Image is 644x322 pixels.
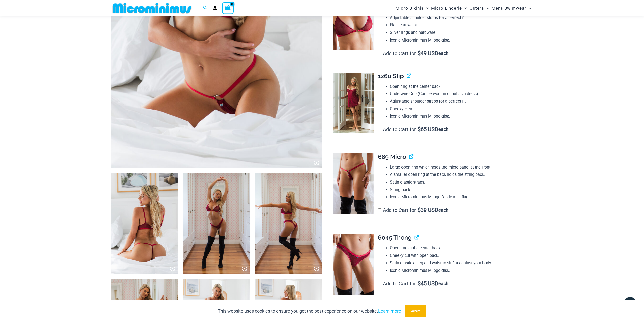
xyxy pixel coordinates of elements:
[378,128,381,131] input: Add to Cart for$65 USD each
[424,2,429,14] span: Menu Toggle
[333,234,374,295] img: Guilty Pleasures Red 6045 Thong
[111,173,178,274] img: Guilty Pleasures Red 1045 Bra 689 Micro
[390,267,533,274] li: Iconic Microminimus M logo disk.
[490,2,533,14] a: Mens SwimwearMenu ToggleMenu Toggle
[378,207,449,213] label: Add to Cart for
[431,2,462,14] span: Micro Lingerie
[378,208,381,212] input: Add to Cart for$39 USD each
[390,171,533,178] li: A smaller open ring at the back holds the string back.
[378,282,381,285] input: Add to Cart for$45 USD each
[390,244,533,252] li: Open ring at the center back.
[394,1,533,15] nav: Site Navigation
[438,127,448,132] span: each
[462,2,467,14] span: Menu Toggle
[378,72,404,80] span: 1260 Slip
[390,98,533,105] li: Adjustable shoulder straps for a perfect fit.
[390,14,533,22] li: Adjustable shoulder straps for a perfect fit.
[396,2,424,14] span: Micro Bikinis
[430,2,468,14] a: Micro LingerieMenu ToggleMenu Toggle
[378,153,406,160] span: 689 Micro
[378,281,449,287] label: Add to Cart for
[390,21,533,29] li: Elastic at waist.
[378,308,401,313] a: Learn more
[390,252,533,259] li: Cheeky cut with open back.
[390,83,533,90] li: Open ring at the center back.
[394,2,430,14] a: Micro BikinisMenu ToggleMenu Toggle
[438,281,448,286] span: each
[438,51,448,56] span: each
[418,281,438,286] span: 45 USD
[333,73,374,133] img: Guilty Pleasures Red 1260 Slip
[418,127,438,132] span: 65 USD
[378,126,449,132] label: Add to Cart for
[390,90,533,98] li: Underwire Cup (Can be worn in or out as a dress).
[390,178,533,186] li: Satin elastic straps.
[468,2,490,14] a: OutersMenu ToggleMenu Toggle
[390,29,533,37] li: Silver rings and hardware.
[418,208,438,213] span: 39 USD
[218,307,401,315] p: This website uses cookies to ensure you get the best experience on our website.
[183,173,250,274] img: Guilty Pleasures Red 1045 Bra 6045 Thong
[438,208,448,213] span: each
[213,6,217,10] a: Account icon link
[390,105,533,113] li: Cheeky Hem.
[390,113,533,120] li: Iconic Microminimus M logo disk.
[390,164,533,171] li: Large open ring which holds the micro panel at the front.
[222,2,234,14] a: View Shopping Cart, empty
[255,173,322,274] img: Guilty Pleasures Red 1045 Bra 6045 Thong
[405,305,426,317] button: Accept
[418,207,421,213] span: $
[390,193,533,201] li: Iconic Microminimus M logo fabric mini flag.
[418,126,421,132] span: $
[390,259,533,267] li: Satin elastic at leg and waist to sit flat against your body.
[378,50,449,56] label: Add to Cart for
[470,2,484,14] span: Outers
[484,2,489,14] span: Menu Toggle
[418,51,438,56] span: 49 USD
[390,37,533,44] li: Iconic Microminimus M logo disk.
[390,186,533,194] li: String back.
[492,2,526,14] span: Mens Swimwear
[111,2,193,14] img: MM SHOP LOGO FLAT
[418,50,421,56] span: $
[378,52,381,55] input: Add to Cart for$49 USD each
[526,2,531,14] span: Menu Toggle
[418,280,421,287] span: $
[378,234,412,241] span: 6045 Thong
[333,153,374,214] img: Guilty Pleasures Red 689 Micro
[203,5,208,11] a: Search icon link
